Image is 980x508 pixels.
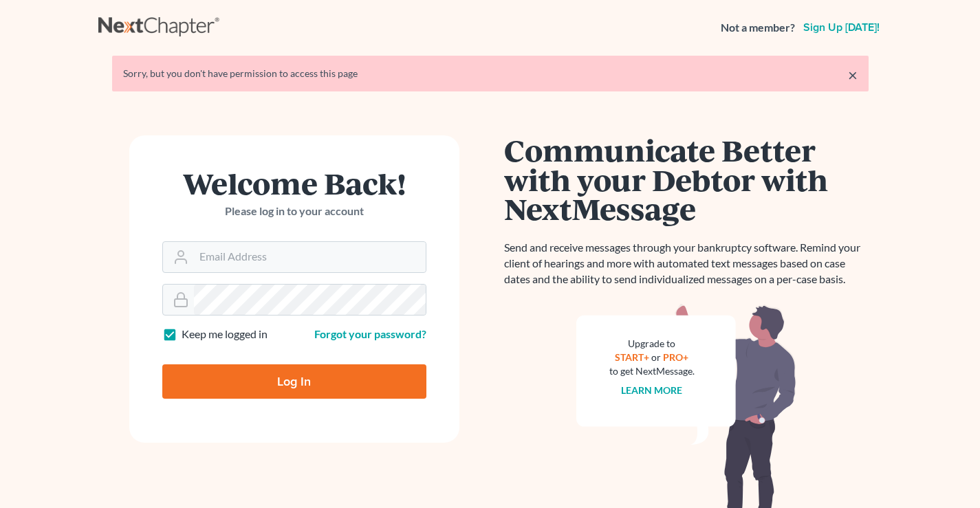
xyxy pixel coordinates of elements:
p: Send and receive messages through your bankruptcy software. Remind your client of hearings and mo... [504,240,869,287]
strong: Not a member? [721,20,795,36]
a: × [848,67,858,83]
div: to get NextMessage. [609,364,695,378]
input: Log In [162,364,426,399]
input: Email Address [194,242,426,272]
span: or [651,351,661,363]
h1: Communicate Better with your Debtor with NextMessage [504,135,869,223]
div: Sorry, but you don't have permission to access this page [123,67,858,80]
div: Upgrade to [609,337,695,351]
a: Forgot your password? [314,327,426,340]
a: START+ [615,351,649,363]
label: Keep me logged in [182,327,268,342]
h1: Welcome Back! [162,168,426,198]
p: Please log in to your account [162,203,426,219]
a: Learn more [621,384,682,396]
a: Sign up [DATE]! [801,22,882,33]
a: PRO+ [663,351,688,363]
